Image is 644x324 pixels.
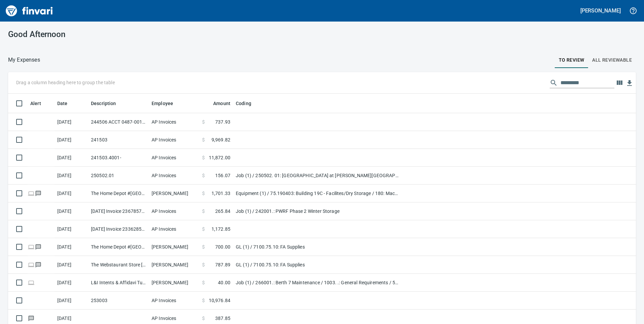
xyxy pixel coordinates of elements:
span: Has messages [35,191,42,195]
span: $ [202,136,205,143]
span: Coding [236,99,260,107]
p: My Expenses [8,56,40,64]
td: L&I Intents & Affidavi Tumwater [GEOGRAPHIC_DATA] [88,274,149,292]
span: Date [57,99,68,107]
td: [DATE] [55,185,88,202]
span: $ [202,208,205,215]
span: 387.85 [215,315,230,322]
td: Equipment (1) / 75.190403: Building 19C - Facilites/Dry Storage / 180: Machine Work/Line Boring /... [233,185,401,202]
td: The Webstaurant Store [GEOGRAPHIC_DATA] [GEOGRAPHIC_DATA] [88,256,149,274]
span: Has messages [28,316,35,320]
td: [DATE] [55,113,88,131]
button: Download table [624,78,635,88]
span: $ [202,261,205,268]
span: Has messages [35,262,42,267]
span: Description [91,99,125,107]
span: $ [202,244,205,250]
span: 787.89 [215,261,230,268]
td: [PERSON_NAME] [149,256,199,274]
td: [PERSON_NAME] [149,238,199,256]
span: 265.84 [215,208,230,215]
td: [DATE] [55,131,88,149]
nav: breadcrumb [8,56,40,64]
td: [DATE] [55,167,88,185]
td: AP Invoices [149,167,199,185]
td: [DATE] [55,238,88,256]
span: $ [202,172,205,179]
td: [PERSON_NAME] [149,274,199,292]
td: [DATE] Invoice 23678571 from Peri Formwork Systems Inc (1-10791) [88,202,149,220]
td: [DATE] [55,202,88,220]
span: Online transaction [28,245,35,249]
span: Date [57,99,76,107]
span: 1,172.85 [212,226,230,232]
span: 40.00 [218,279,230,286]
span: Employee [152,99,173,107]
td: The Home Depot #[GEOGRAPHIC_DATA] [88,185,149,202]
td: AP Invoices [149,220,199,238]
span: 700.00 [215,244,230,250]
span: 9,969.82 [212,136,230,143]
span: Online transaction [28,262,35,267]
span: $ [202,226,205,232]
td: AP Invoices [149,202,199,220]
span: Alert [30,99,50,107]
span: $ [202,279,205,286]
span: $ [202,154,205,161]
td: AP Invoices [149,149,199,167]
span: Employee [152,99,182,107]
td: Job (1) / 242001.: PWRF Phase 2 Winter Storage [233,202,401,220]
span: Alert [30,99,41,107]
td: [DATE] [55,256,88,274]
span: $ [202,119,205,125]
span: 156.07 [215,172,230,179]
td: AP Invoices [149,131,199,149]
td: 241503 [88,131,149,149]
td: [DATE] [55,274,88,292]
img: Finvari [4,3,55,19]
span: 1,701.33 [212,190,230,197]
span: $ [202,190,205,197]
td: 250502.01 [88,167,149,185]
span: Amount [204,99,230,107]
span: Coding [236,99,251,107]
td: Job (1) / 266001.: Berth 7 Maintenance / 1003. .: General Requirements / 5: Other [233,274,401,292]
td: GL (1) / 7100.75.10: FA Supplies [233,238,401,256]
td: [DATE] [55,220,88,238]
td: [PERSON_NAME] [149,185,199,202]
h5: [PERSON_NAME] [580,7,621,14]
span: 11,872.00 [209,154,230,161]
span: $ [202,297,205,304]
td: [DATE] Invoice 23362854 from Peri Formwork Systems Inc (1-10791) [88,220,149,238]
td: GL (1) / 7100.75.10: FA Supplies [233,256,401,274]
td: Job (1) / 250502. 01: [GEOGRAPHIC_DATA] at [PERSON_NAME][GEOGRAPHIC_DATA] Structures / 911140. 02... [233,167,401,185]
td: AP Invoices [149,292,199,310]
span: Has messages [35,245,42,249]
td: AP Invoices [149,113,199,131]
span: To Review [559,56,584,64]
td: The Home Depot #[GEOGRAPHIC_DATA] [88,238,149,256]
td: [DATE] [55,149,88,167]
span: 10,976.84 [209,297,230,304]
td: 244506 ACCT 0487-0017403 [88,113,149,131]
button: Choose columns to display [614,78,624,88]
span: Online transaction [28,280,35,285]
td: 241503.4001- [88,149,149,167]
td: 253003 [88,292,149,310]
span: Description [91,99,116,107]
button: [PERSON_NAME] [579,5,622,16]
span: Amount [213,99,230,107]
span: 737.93 [215,119,230,125]
p: Drag a column heading here to group the table [16,79,115,86]
span: Online transaction [28,191,35,195]
span: All Reviewable [592,56,632,64]
td: [DATE] [55,292,88,310]
span: $ [202,315,205,322]
h3: Good Afternoon [8,30,206,39]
